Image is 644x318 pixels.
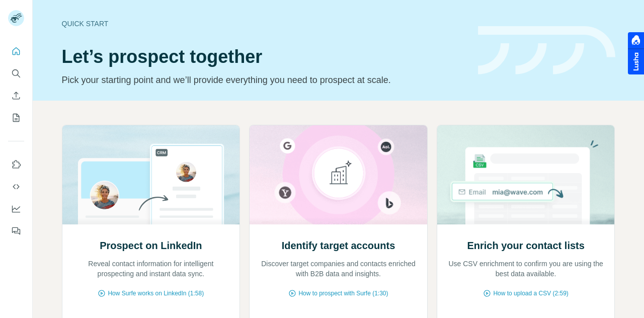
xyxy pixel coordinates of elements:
p: Use CSV enrichment to confirm you are using the best data available. [447,259,605,279]
h2: Prospect on LinkedIn [100,238,202,253]
img: Prospect on LinkedIn [62,125,240,224]
button: Enrich CSV [8,87,24,105]
p: Reveal contact information for intelligent prospecting and instant data sync. [72,259,230,279]
span: How Surfe works on LinkedIn (1:58) [108,289,204,298]
button: Search [8,64,24,83]
h1: Let’s prospect together [62,47,466,67]
img: Enrich your contact lists [437,125,615,224]
button: My lists [8,109,24,127]
button: Quick start [8,42,24,60]
button: Use Surfe API [8,178,24,196]
button: Feedback [8,222,24,240]
img: Identify target accounts [249,125,428,224]
p: Pick your starting point and we’ll provide everything you need to prospect at scale. [62,73,466,87]
span: How to upload a CSV (2:59) [493,289,568,298]
img: banner [478,26,615,75]
button: Use Surfe on LinkedIn [8,155,24,174]
button: Dashboard [8,200,24,218]
div: Quick start [62,19,466,29]
h2: Enrich your contact lists [467,238,584,253]
h2: Identify target accounts [282,238,395,253]
p: Discover target companies and contacts enriched with B2B data and insights. [260,259,417,279]
span: How to prospect with Surfe (1:30) [298,289,388,298]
